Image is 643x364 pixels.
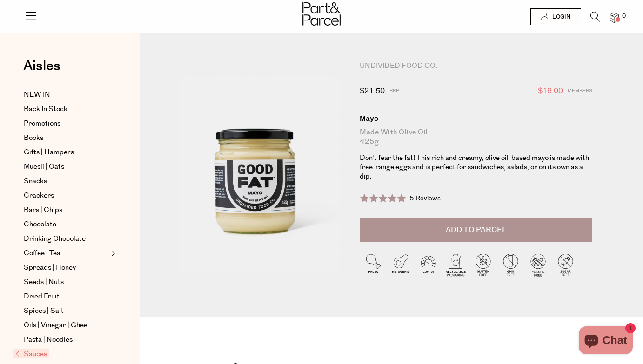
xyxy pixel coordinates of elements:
a: Dried Fruit [24,291,108,302]
span: Login [550,13,570,21]
div: Undivided Food Co. [360,61,592,71]
span: Members [568,85,592,97]
img: P_P-ICONS-Live_Bec_V11_Low_Gi.svg [415,251,442,278]
img: P_P-ICONS-Live_Bec_V11_Paleo.svg [360,251,387,278]
img: P_P-ICONS-Live_Bec_V11_GMO_Free.svg [497,251,524,278]
inbox-online-store-chat: Shopify online store chat [576,326,636,357]
span: Crackers [24,190,54,201]
span: Coffee | Tea [24,248,60,259]
span: Books [24,132,43,144]
span: $19.00 [538,85,563,97]
a: Login [530,8,581,25]
a: Sauces [15,349,108,360]
span: Oils | Vinegar | Ghee [24,320,87,331]
div: Mayo [360,114,592,123]
span: Seeds | Nuts [24,277,64,288]
a: Muesli | Oats [24,161,108,172]
span: 0 [620,12,628,20]
span: Back In Stock [24,104,67,115]
img: P_P-ICONS-Live_Bec_V11_Ketogenic.svg [387,251,415,278]
span: Add to Parcel [446,225,507,235]
a: Books [24,132,108,144]
span: Muesli | Oats [24,161,64,172]
span: Spices | Salt [24,305,64,317]
a: Back In Stock [24,104,108,115]
span: Drinking Chocolate [24,233,86,245]
a: Seeds | Nuts [24,277,108,288]
a: Promotions [24,118,108,129]
span: Spreads | Honey [24,262,76,273]
img: Part&Parcel [302,2,341,26]
a: Oils | Vinegar | Ghee [24,320,108,331]
a: Chocolate [24,219,108,230]
a: Snacks [24,176,108,187]
span: Bars | Chips [24,205,62,216]
img: P_P-ICONS-Live_Bec_V11_Gluten_Free.svg [469,251,497,278]
button: Expand/Collapse Coffee | Tea [109,248,115,259]
img: P_P-ICONS-Live_Bec_V11_Plastic_Free.svg [524,251,552,278]
span: Pasta | Noodles [24,334,73,345]
img: P_P-ICONS-Live_Bec_V11_Sugar_Free.svg [552,251,579,278]
div: Made with Olive Oil 425g [360,128,592,146]
span: Aisles [23,56,60,76]
a: Drinking Chocolate [24,233,108,245]
span: Gifts | Hampers [24,147,74,158]
p: Don’t fear the fat! This rich and creamy, olive oil-based mayo is made with free-range eggs and i... [360,153,592,181]
span: NEW IN [24,89,50,100]
span: Sauces [13,349,49,358]
span: Chocolate [24,219,56,230]
span: 5 Reviews [409,194,441,203]
button: Add to Parcel [360,218,592,242]
a: Aisles [23,59,60,82]
a: Bars | Chips [24,205,108,216]
span: Promotions [24,118,60,129]
a: Pasta | Noodles [24,334,108,345]
a: 0 [610,13,619,22]
span: RRP [389,85,399,97]
a: Crackers [24,190,108,201]
a: Spices | Salt [24,305,108,317]
span: $21.50 [360,85,385,97]
a: Coffee | Tea [24,248,108,259]
span: Snacks [24,176,47,187]
a: Spreads | Honey [24,262,108,273]
span: Dried Fruit [24,291,60,302]
img: P_P-ICONS-Live_Bec_V11_Recyclable_Packaging.svg [442,251,469,278]
a: Gifts | Hampers [24,147,108,158]
a: NEW IN [24,89,108,100]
